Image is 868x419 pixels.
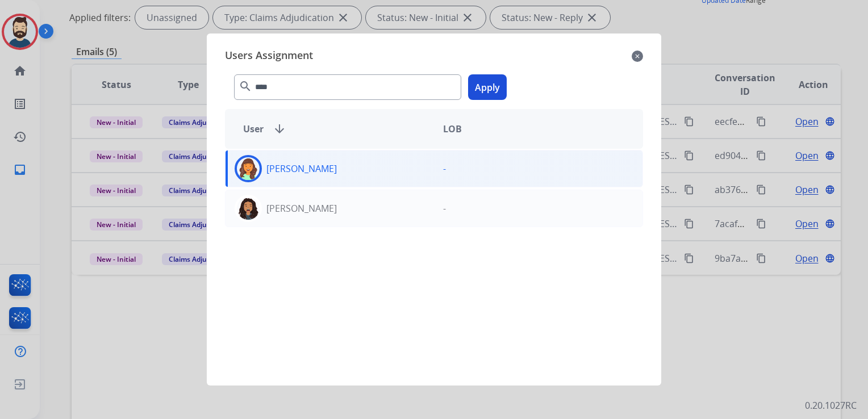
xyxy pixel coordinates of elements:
[239,79,252,93] mat-icon: search
[234,122,434,136] div: User
[443,122,462,136] span: LOB
[632,49,643,63] mat-icon: close
[468,74,507,100] button: Apply
[225,47,313,65] span: Users Assignment
[266,202,337,215] p: [PERSON_NAME]
[266,162,337,175] p: [PERSON_NAME]
[443,162,446,175] p: -
[273,122,286,136] mat-icon: arrow_downward
[443,202,446,215] p: -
